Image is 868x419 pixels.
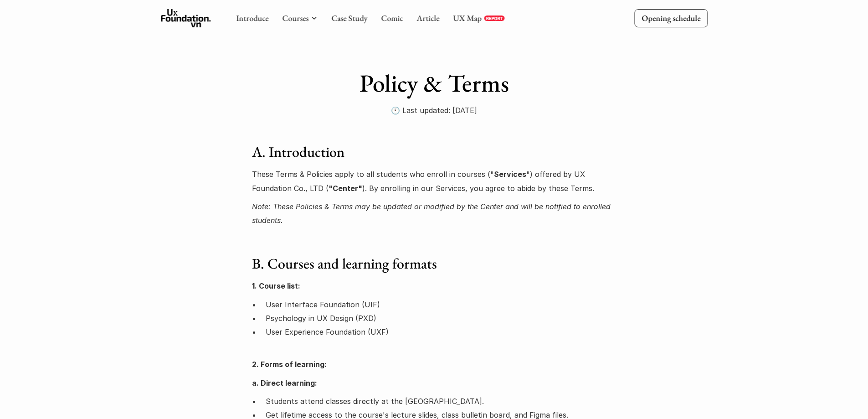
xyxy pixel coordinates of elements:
[329,184,362,193] font: "Center"
[494,170,526,179] font: Services
[252,170,494,179] font: These Terms & Policies apply to all students who enroll in courses ("
[331,13,367,23] a: Case Study
[381,13,403,23] a: Comic
[282,13,308,23] font: Courses
[360,67,509,99] font: Policy & Terms
[252,170,587,192] font: ") offered by UX Foundation Co., LTD (
[252,281,300,290] font: 1. Course list:
[642,13,700,23] font: Opening schedule
[266,314,376,323] font: Psychology in UX Design (PXD)
[266,397,484,406] font: Students attend classes directly at the [GEOGRAPHIC_DATA].
[252,254,437,273] font: B. Courses and learning formats
[266,300,380,309] font: User Interface Foundation (UIF)
[362,184,594,193] font: ). By enrolling in our Services, you agree to abide by these Terms.
[453,13,482,23] a: UX Map
[252,378,317,388] font: a. Direct learning:
[252,360,327,369] font: 2. Forms of learning:
[484,16,504,21] a: REPORT
[391,106,477,115] font: 🕙 Last updated: [DATE]
[486,16,503,21] font: REPORT
[416,13,439,23] a: Article
[236,13,268,23] a: Introduce
[252,202,613,225] font: Note: These Policies & Terms may be updated or modified by the Center and will be notified to enr...
[266,327,389,336] font: User Experience Foundation (UXF)
[634,9,708,27] a: Opening schedule
[252,142,344,161] font: A. Introduction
